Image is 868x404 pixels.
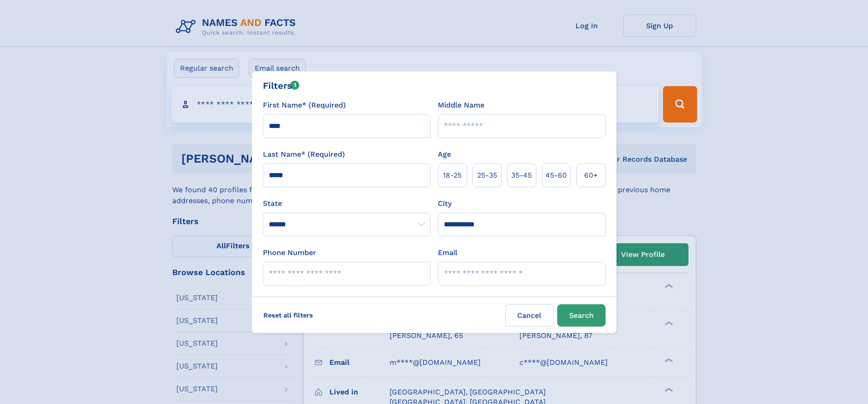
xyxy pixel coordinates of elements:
span: 60+ [584,170,598,181]
button: Search [557,304,606,327]
span: 25‑35 [477,170,497,181]
span: 45‑60 [545,170,567,181]
label: Email [438,247,457,258]
span: 18‑25 [443,170,462,181]
span: 35‑45 [511,170,532,181]
label: Middle Name [438,100,484,111]
label: Reset all filters [257,304,319,326]
label: First Name* (Required) [263,100,346,111]
div: Filters [263,79,300,92]
label: State [263,198,431,209]
label: Last Name* (Required) [263,149,345,160]
label: Phone Number [263,247,316,258]
label: City [438,198,452,209]
label: Age [438,149,451,160]
label: Cancel [505,304,554,327]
